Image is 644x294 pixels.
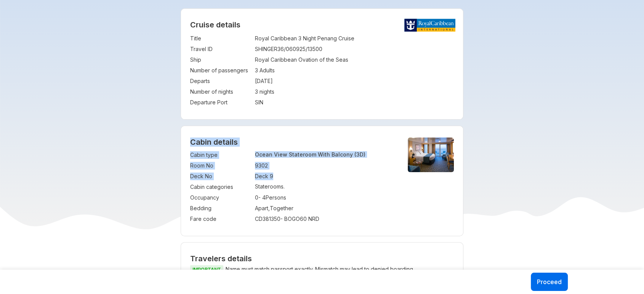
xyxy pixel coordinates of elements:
[251,44,255,54] td: :
[255,86,454,97] td: 3 nights
[190,86,251,97] td: Number of nights
[255,192,395,203] td: 0 - 4 Persons
[255,97,454,108] td: SIN
[255,76,454,86] td: [DATE]
[531,273,568,291] button: Proceed
[190,44,251,54] td: Travel ID
[190,203,251,214] td: Bedding
[190,20,454,29] h2: Cruise details
[190,214,251,224] td: Fare code
[255,171,395,182] td: Deck 9
[354,151,365,158] span: (3D)
[190,33,251,44] td: Title
[190,192,251,203] td: Occupancy
[251,182,255,192] td: :
[251,86,255,97] td: :
[255,183,395,190] p: Staterooms.
[251,203,255,214] td: :
[255,33,454,44] td: Royal Caribbean 3 Night Penang Cruise
[190,265,223,274] span: IMPORTANT
[255,54,454,65] td: Royal Caribbean Ovation of the Seas
[255,160,395,171] td: 9302
[255,44,454,54] td: SHINGER36/060925/13500
[251,192,255,203] td: :
[255,215,395,223] div: CD381350 - BOGO60 NRD
[190,182,251,192] td: Cabin categories
[255,151,395,158] p: Ocean View Stateroom With Balcony
[190,265,454,274] p: Name must match passport exactly. Mismatch may lead to denied boarding.
[190,97,251,108] td: Departure Port
[190,65,251,76] td: Number of passengers
[190,160,251,171] td: Room No
[251,33,255,44] td: :
[251,214,255,224] td: :
[251,65,255,76] td: :
[251,171,255,182] td: :
[190,54,251,65] td: Ship
[251,160,255,171] td: :
[255,65,454,76] td: 3 Adults
[251,97,255,108] td: :
[190,137,454,147] h4: Cabin details
[190,254,454,263] h2: Travelers details
[251,54,255,65] td: :
[190,171,251,182] td: Deck No
[190,76,251,86] td: Departs
[251,76,255,86] td: :
[270,205,293,211] span: Together
[190,150,251,160] td: Cabin type
[251,150,255,160] td: :
[255,205,270,211] span: Apart ,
